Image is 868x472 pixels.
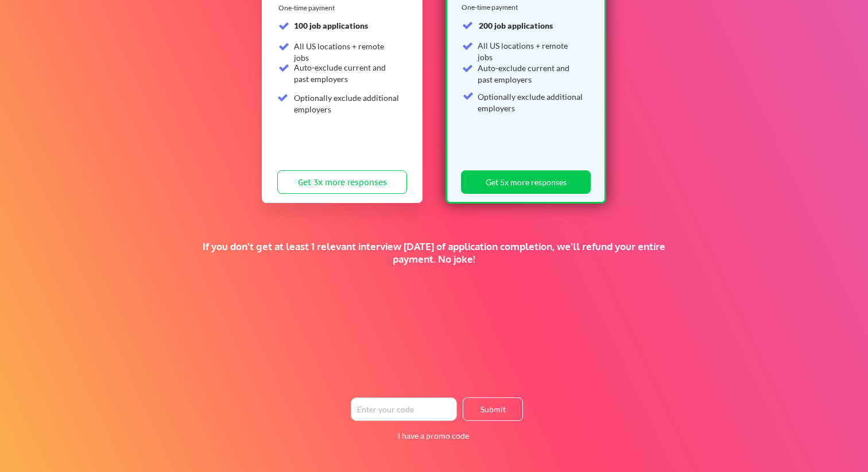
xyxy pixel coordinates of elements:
strong: 100 job applications [294,21,368,30]
div: Auto-exclude current and past employers [294,62,400,84]
div: One-time payment [278,3,338,13]
strong: 200 job applications [479,21,553,30]
div: If you don't get at least 1 relevant interview [DATE] of application completion, we'll refund you... [199,240,669,266]
div: All US locations + remote jobs [294,41,400,63]
input: Enter your code [351,397,457,421]
div: Optionally exclude additional employers [478,91,584,114]
div: One-time payment [462,3,521,12]
div: Auto-exclude current and past employers [478,63,584,85]
button: I have a promo code [392,429,476,443]
button: Submit [463,397,523,421]
button: Get 3x more responses [277,170,407,194]
div: Optionally exclude additional employers [294,92,400,115]
button: Get 5x more responses [461,170,591,194]
div: All US locations + remote jobs [478,40,584,63]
